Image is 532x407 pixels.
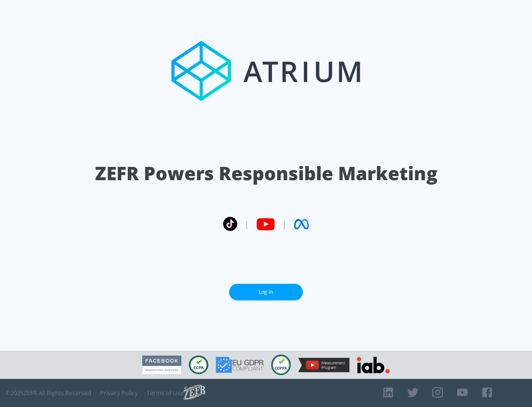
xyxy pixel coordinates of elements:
img: Facebook Marketing Partner [142,356,181,374]
span: | [282,219,287,230]
img: YouTube Measurement Program [298,358,349,372]
a: Terms of Use [147,389,184,397]
span: | [245,219,249,230]
img: GDPR Compliant [216,357,264,373]
h1: ZEFR Powers Responsible Marketing [95,161,437,186]
a: Log In [229,284,303,300]
img: CCPA Compliant [189,356,208,374]
img: COPPA Compliant [271,354,291,375]
img: IAB [357,357,390,373]
span: © 2025 ZEFR All Rights Reserved [6,389,91,397]
a: Privacy Policy [100,389,138,397]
